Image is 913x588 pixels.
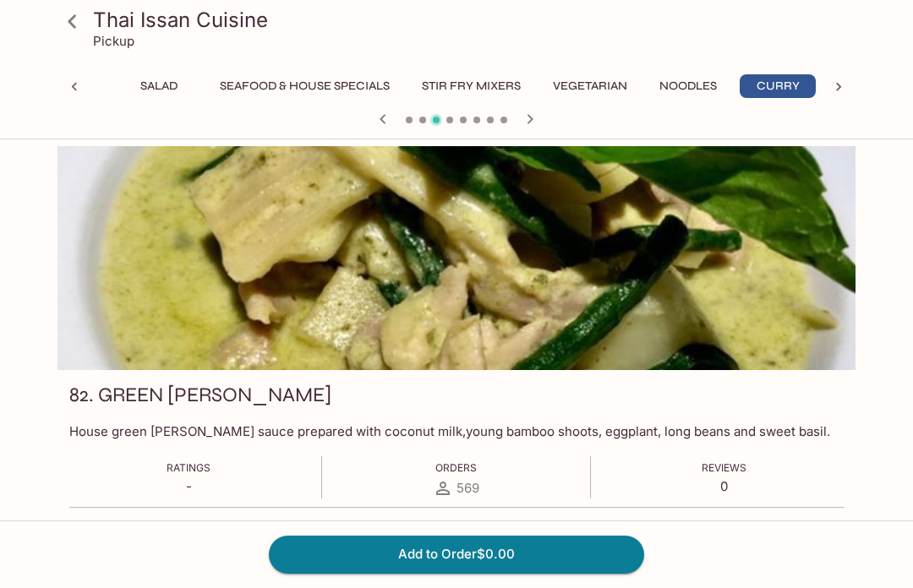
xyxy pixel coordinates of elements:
h3: 82. GREEN [PERSON_NAME] [69,382,331,408]
p: Pickup [93,33,134,49]
div: 82. GREEN CURRY [57,146,856,370]
button: Noodles [650,74,726,98]
span: Orders [435,461,477,474]
p: 0 [702,478,746,494]
button: Stir Fry Mixers [413,74,530,98]
p: - [167,478,210,494]
span: Reviews [702,461,746,474]
h3: Thai Issan Cuisine [93,7,849,33]
p: House green [PERSON_NAME] sauce prepared with coconut milk,young bamboo shoots, eggplant, long be... [69,423,844,439]
button: Seafood & House Specials [210,74,399,98]
button: Curry [740,74,816,98]
span: Ratings [167,461,210,474]
button: Vegetarian [544,74,637,98]
span: 569 [456,480,479,496]
button: Add to Order$0.00 [269,536,644,573]
button: Salad [121,74,197,98]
